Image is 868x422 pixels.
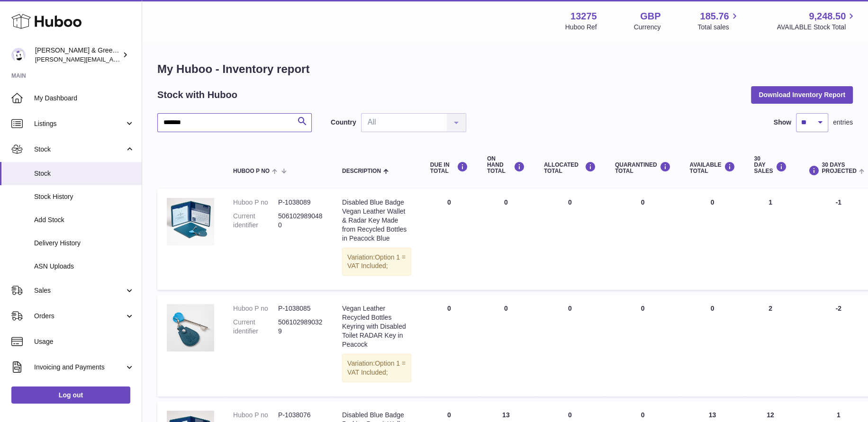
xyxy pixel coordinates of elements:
[430,162,468,174] div: DUE IN TOTAL
[744,189,796,290] td: 1
[167,198,214,245] img: product image
[777,23,857,32] span: AVAILABLE Stock Total
[544,162,596,174] div: ALLOCATED Total
[640,10,660,23] strong: GBP
[534,189,606,290] td: 0
[774,118,791,127] label: Show
[233,198,278,207] dt: Huboo P no
[34,94,135,103] span: My Dashboard
[278,304,323,313] dd: P-1038085
[278,411,323,420] dd: P-1038076
[157,62,853,77] h1: My Huboo - Inventory report
[34,169,135,178] span: Stock
[641,198,645,206] span: 0
[11,386,130,404] a: Log out
[34,192,135,201] span: Stock History
[565,23,597,32] div: Huboo Ref
[278,318,323,336] dd: 5061029890329
[680,189,744,290] td: 0
[751,86,853,103] button: Download Inventory Report
[342,304,411,349] div: Vegan Leather Recycled Bottles Keyring with Disabled Toilet RADAR Key in Peacock
[342,198,411,242] div: Disabled Blue Badge Vegan Leather Wallet & Radar Key Made from Recycled Bottles in Peacock Blue
[35,55,190,63] span: [PERSON_NAME][EMAIL_ADDRESS][DOMAIN_NAME]
[233,168,270,174] span: Huboo P no
[570,10,597,23] strong: 13275
[278,198,323,207] dd: P-1038089
[421,295,478,396] td: 0
[347,253,406,270] span: Option 1 = VAT Included;
[34,239,135,248] span: Delivery History
[34,337,135,346] span: Usage
[342,248,411,276] div: Variation:
[233,318,278,336] dt: Current identifier
[233,411,278,420] dt: Huboo P no
[11,48,26,62] img: ellen@bluebadgecompany.co.uk
[167,304,214,351] img: product image
[689,162,735,174] div: AVAILABLE Total
[34,145,125,154] span: Stock
[754,156,787,175] div: 30 DAY SALES
[34,215,135,224] span: Add Stock
[421,189,478,290] td: 0
[634,23,661,32] div: Currency
[478,295,534,396] td: 0
[680,295,744,396] td: 0
[347,359,406,376] span: Option 1 = VAT Included;
[487,156,525,175] div: ON HAND Total
[233,304,278,313] dt: Huboo P no
[833,118,853,127] span: entries
[34,262,135,271] span: ASN Uploads
[233,212,278,230] dt: Current identifier
[34,363,125,372] span: Invoicing and Payments
[534,295,606,396] td: 0
[478,189,534,290] td: 0
[697,23,740,32] span: Total sales
[342,168,381,174] span: Description
[641,305,645,312] span: 0
[278,212,323,230] dd: 5061029890480
[34,286,125,295] span: Sales
[34,312,125,321] span: Orders
[697,10,740,32] a: 185.76 Total sales
[157,89,237,101] h2: Stock with Huboo
[331,118,356,127] label: Country
[641,411,645,419] span: 0
[615,162,671,174] div: QUARANTINED Total
[35,46,120,64] div: [PERSON_NAME] & Green Ltd
[34,119,125,128] span: Listings
[700,10,729,23] span: 185.76
[744,295,796,396] td: 2
[777,10,857,32] a: 9,248.50 AVAILABLE Stock Total
[809,10,846,23] span: 9,248.50
[822,162,856,174] span: 30 DAYS PROJECTED
[342,354,411,382] div: Variation:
